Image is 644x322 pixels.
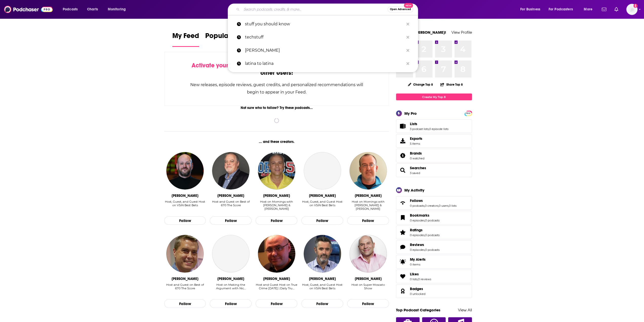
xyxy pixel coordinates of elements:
div: Host on Mornings with [PERSON_NAME] & [PERSON_NAME] [256,200,297,211]
div: Host, Guest, and Guest Host on VSiN Best Bets [301,200,343,207]
div: Greg Gaston [263,194,290,198]
img: Vincent Moscato [349,235,387,272]
div: Host on Making the Argument with Nic… [210,283,252,294]
span: 0 items [410,263,426,266]
a: Popular Feed [205,31,248,47]
a: My Feed [172,31,199,47]
a: 3 saved [410,171,420,175]
div: Host and Guest Host on True Crime [DATE] | Daily Tru… [256,283,297,290]
span: Open Advanced [390,8,411,11]
a: Badges [398,288,408,295]
div: Host and Guest on Best of 670 The Score [164,283,206,294]
a: Mike Mulligan [212,152,250,190]
a: Searches [410,166,426,170]
p: latina to latina [245,57,404,70]
span: Reviews [396,240,472,254]
div: Host and Guest on Best of 670 The Score [210,200,252,207]
img: Greg Gaston [258,152,295,190]
button: Follow [347,216,389,225]
a: Create My Top 8 [396,93,472,100]
a: Show notifications dropdown [612,5,620,14]
a: Welcome [PERSON_NAME]! [396,30,446,35]
input: Search podcasts, credits, & more... [242,5,388,13]
svg: Add a profile image [633,4,637,8]
button: Follow [256,216,297,225]
a: Brands [398,152,408,159]
span: Lists [410,122,417,126]
span: PRO [465,111,471,115]
img: Dave Ross [304,235,341,272]
div: by following Podcasts, Creators, Lists, and other Users! [190,62,364,77]
span: Logged in as kim.ho [626,4,637,15]
div: ... and these creators. [164,140,389,144]
img: Podchaser - Follow, Share and Rate Podcasts [4,5,53,14]
span: , [448,204,449,207]
div: Host on Mornings with Greg & Eli [256,200,297,211]
button: open menu [104,5,132,13]
a: Nick Freitas [212,235,250,272]
span: , [429,127,429,131]
span: Searches [396,163,472,177]
span: My Alerts [398,258,408,265]
span: Exports [398,137,408,144]
a: View Profile [451,30,472,35]
div: Host and Guest on Best of 670 The Score [210,200,252,211]
a: View All [458,308,472,312]
button: Follow [210,299,252,308]
button: Change Top 8 [405,81,436,88]
div: David Haugh [172,277,198,281]
a: 0 reviews [418,277,431,281]
span: Exports [410,136,422,141]
a: Reviews [410,242,440,247]
a: Eli Savoie [349,152,387,190]
a: Follows [410,198,456,203]
button: open menu [517,5,547,13]
span: Podcasts [63,6,78,13]
a: 0 episodes [410,248,425,252]
span: More [584,6,592,13]
a: Bookmarks [398,214,408,221]
a: stuff you should know [228,17,418,31]
a: Ratings [398,229,408,236]
button: Follow [210,216,252,225]
button: Follow [301,216,343,225]
span: My Alerts [410,257,426,262]
span: , [424,204,425,207]
a: 3 podcast lists [410,127,429,131]
div: Dave Ross [309,277,336,281]
button: open menu [59,5,84,13]
a: Likes [398,273,408,280]
span: Activate your Feed [192,62,243,69]
img: David Haugh [166,235,204,272]
a: Brands [410,151,424,156]
a: Exports [396,134,472,148]
a: 0 users [439,204,448,207]
div: Host and Guest Host on True Crime Today | Daily Tru… [256,283,297,294]
span: Badges [396,284,472,298]
span: For Business [520,6,540,13]
a: Searches [398,167,408,174]
div: Host on Making the Argument with Nic… [210,283,252,290]
span: , [425,219,425,222]
div: Host, Guest, and Guest Host on VSiN Best Bets [164,200,206,211]
span: Ratings [410,228,423,232]
span: , [438,204,439,207]
a: [PERSON_NAME] [228,44,418,57]
div: Host, Guest, and Guest Host on VSiN Best Bets [301,283,343,290]
a: My Alerts [396,255,472,269]
button: Follow [301,299,343,308]
div: Wes Reynolds [172,194,198,198]
img: Tony Brueski [258,235,295,272]
div: Nick Freitas [217,277,244,281]
span: Brands [396,149,472,162]
button: open menu [545,5,580,13]
a: 0 podcasts [425,233,440,237]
